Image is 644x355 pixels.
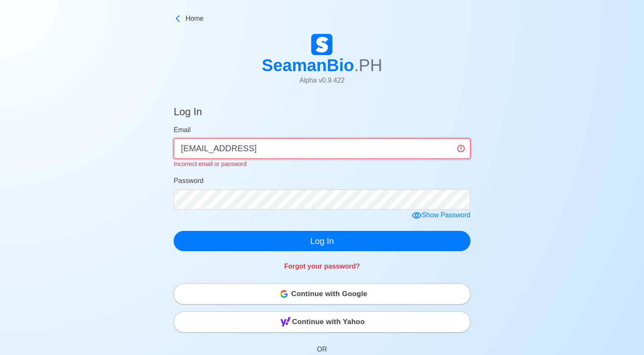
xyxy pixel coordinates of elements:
[284,263,360,270] a: Forgot your password?
[311,34,332,55] img: Logo
[291,286,368,302] span: Continue with Google
[354,56,382,75] span: .PH
[262,75,382,86] p: Alpha v 0.9.422
[292,313,365,330] span: Continue with Yahoo
[174,14,470,24] a: Home
[174,311,470,333] button: Continue with Yahoo
[174,177,203,184] span: Password
[174,106,202,122] h4: Log In
[174,231,470,251] button: Log In
[174,139,470,159] input: Your email
[174,126,191,133] span: Email
[185,14,204,24] span: Home
[262,34,382,92] a: SeamanBio.PHAlpha v0.9.422
[174,283,470,305] button: Continue with Google
[174,161,246,167] small: Incorrect email or password
[412,210,470,221] div: Show Password
[262,55,382,75] h1: SeamanBio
